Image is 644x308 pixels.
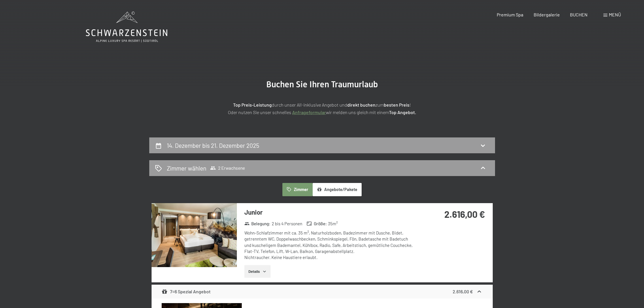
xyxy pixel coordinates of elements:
a: Anfrageformular [292,109,326,115]
a: Bildergalerie [534,12,560,17]
strong: Größe : [307,221,327,227]
span: 2 Erwachsene [210,165,245,171]
strong: 2.616,00 € [453,289,473,294]
strong: Belegung : [244,221,271,227]
div: 7=6 Spezial Angebot [162,288,211,295]
span: Buchen Sie Ihren Traumurlaub [266,79,378,89]
div: Wohn-Schlafzimmer mit ca. 35 m², Naturholzboden, Badezimmer mit Dusche, Bidet, getrenntem WC, Dop... [244,230,416,260]
strong: direkt buchen [347,102,375,107]
div: 7=6 Spezial Angebot2.616,00 € [152,285,493,298]
button: Zimmer [282,183,312,196]
img: mss_renderimg.php [152,203,237,267]
a: BUCHEN [570,12,588,17]
a: Premium Spa [497,12,523,17]
strong: Top Preis-Leistung [233,102,272,107]
strong: 2.616,00 € [444,209,485,220]
button: Details [244,265,271,278]
h3: Junior [244,208,416,217]
span: Menü [609,12,621,17]
p: durch unser All-inklusive Angebot und zum ! Oder nutzen Sie unser schnelles wir melden uns gleich... [178,101,466,116]
span: 2 bis 4 Personen [272,221,302,227]
strong: Top Angebot. [389,109,416,115]
strong: besten Preis [384,102,409,107]
h2: Zimmer wählen [167,164,206,172]
h2: 14. Dezember bis 21. Dezember 2025 [167,142,259,149]
span: 35 m² [328,221,338,227]
button: Angebote/Pakete [313,183,362,196]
